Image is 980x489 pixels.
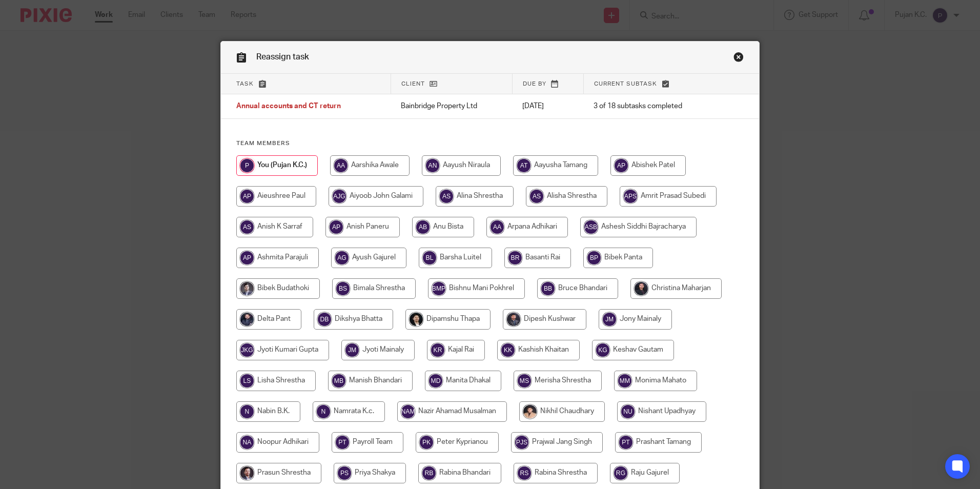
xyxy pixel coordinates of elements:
[401,81,425,87] span: Client
[236,103,341,110] span: Annual accounts and CT return
[733,52,744,66] a: Close this dialog window
[594,81,657,87] span: Current subtask
[522,101,573,111] p: [DATE]
[236,81,254,87] span: Task
[236,139,744,148] h4: Team members
[401,101,502,111] p: Bainbridge Property Ltd
[256,53,309,61] span: Reassign task
[523,81,546,87] span: Due by
[583,94,720,119] td: 3 of 18 subtasks completed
